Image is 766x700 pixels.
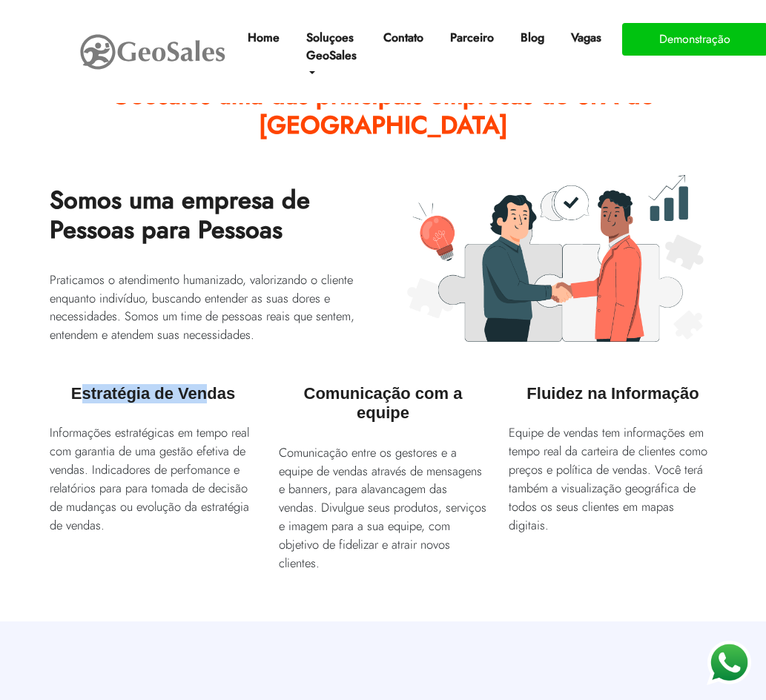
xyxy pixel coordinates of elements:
a: Vagas [565,23,607,53]
p: Comunicação entre os gestores e a equipe de vendas através de mensagens e banners, para alavancag... [279,443,486,572]
p: Informações estratégicas em tempo real com garantia de uma gestão efetiva de vendas. Indicadores ... [50,423,257,534]
h2: Geosales uma das principais empresas de SFA do [GEOGRAPHIC_DATA] [50,70,717,162]
img: GeoSales [79,31,227,73]
img: WhatsApp [707,641,751,685]
a: Home [242,23,285,53]
a: Soluçoes GeoSales [300,23,363,88]
p: Praticamos o atendimento humanizado, valorizando o cliente enquanto indivíduo, buscando entender ... [50,271,372,344]
p: Equipe de vendas tem informações em tempo real da carteira de clientes como preços e política de ... [509,423,716,534]
a: Contato [377,23,429,53]
h3: Fluidez na Informação [509,369,716,411]
a: Parceiro [444,23,500,53]
h2: Somos uma empresa de Pessoas para Pessoas [50,175,372,267]
a: Blog [515,23,550,53]
h3: Comunicação com a equipe [279,369,486,431]
h3: Estratégia de Vendas [50,369,257,411]
img: Plataforma GeoSales [407,175,704,342]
